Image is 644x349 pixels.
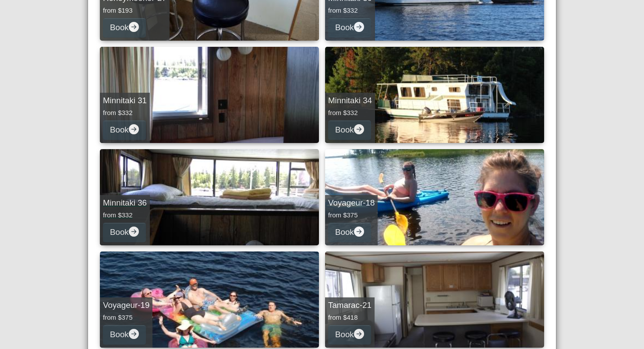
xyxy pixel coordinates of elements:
svg: arrow right circle fill [129,22,139,32]
svg: arrow right circle fill [354,22,364,32]
h6: from $418 [328,314,372,321]
h6: from $193 [103,7,166,14]
svg: arrow right circle fill [354,124,364,134]
button: Bookarrow right circle fill [328,325,371,345]
button: Bookarrow right circle fill [103,18,146,38]
h5: Voyageur-19 [103,300,149,311]
h6: from $332 [328,109,372,117]
h5: Tamarac-21 [328,300,372,311]
button: Bookarrow right circle fill [103,223,146,242]
h6: from $332 [328,7,372,14]
h6: from $332 [103,211,147,219]
svg: arrow right circle fill [129,124,139,134]
button: Bookarrow right circle fill [328,120,371,140]
svg: arrow right circle fill [129,227,139,237]
button: Bookarrow right circle fill [328,18,371,38]
h5: Minnitaki 34 [328,96,372,106]
svg: arrow right circle fill [354,227,364,237]
h5: Minnitaki 36 [103,198,147,208]
h5: Voyageur-18 [328,198,375,208]
h6: from $332 [103,109,147,117]
h6: from $375 [103,314,149,321]
h5: Minnitaki 31 [103,96,147,106]
svg: arrow right circle fill [129,329,139,339]
button: Bookarrow right circle fill [328,223,371,242]
button: Bookarrow right circle fill [103,120,146,140]
svg: arrow right circle fill [354,329,364,339]
h6: from $375 [328,211,375,219]
button: Bookarrow right circle fill [103,325,146,345]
